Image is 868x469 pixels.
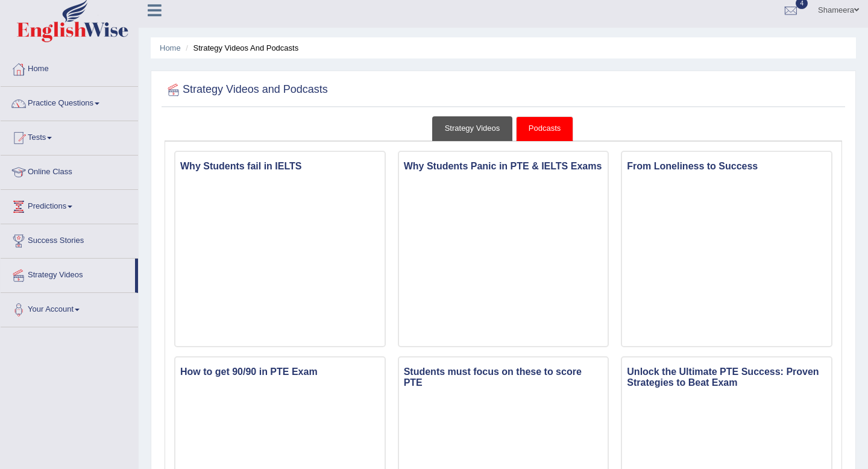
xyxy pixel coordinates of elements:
[160,43,181,52] a: Home
[399,158,608,175] h3: Why Students Panic in PTE & IELTS Exams
[175,158,385,175] h3: Why Students fail in IELTS
[1,259,135,289] a: Strategy Videos
[622,158,831,175] h3: From Loneliness to Success
[622,364,831,391] h3: Unlock the Ultimate PTE Success: Proven Strategies to Beat Exam
[175,364,385,380] h3: How to get 90/90 in PTE Exam
[183,42,298,54] li: Strategy Videos and Podcasts
[432,116,513,141] a: Strategy Videos
[165,81,328,99] h2: Strategy Videos and Podcasts
[1,87,138,117] a: Practice Questions
[1,293,138,323] a: Your Account
[1,190,138,220] a: Predictions
[1,156,138,186] a: Online Class
[1,121,138,151] a: Tests
[399,364,608,391] h3: Students must focus on these to score PTE
[1,52,138,83] a: Home
[516,116,573,141] a: Podcasts
[1,224,138,254] a: Success Stories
